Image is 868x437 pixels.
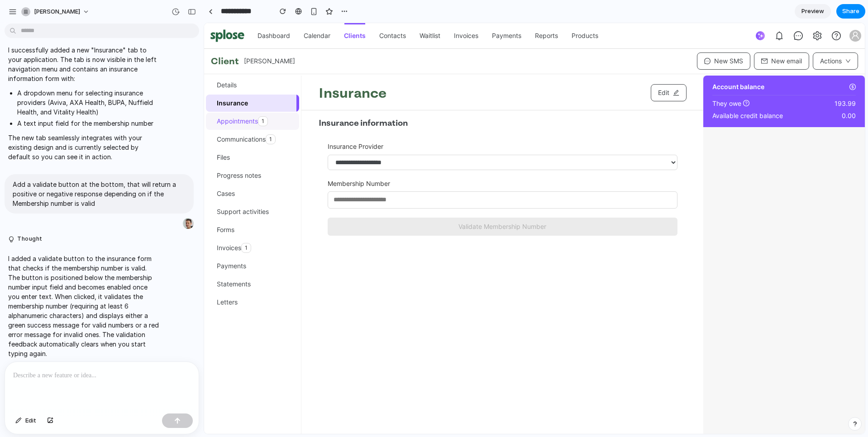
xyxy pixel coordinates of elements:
[13,53,88,71] span: Details
[8,254,159,358] p: I added a validate button to the insurance form that checks if the membership number is valid. Th...
[13,216,88,233] span: Invoices
[34,7,80,16] span: [PERSON_NAME]
[8,45,159,83] p: I successfully added a new "Insurance" tab to your application. The tab is now visible in the lef...
[13,144,88,161] span: Progress notes
[567,33,598,43] span: New email
[62,111,72,121] span: 1
[13,162,88,179] span: Cases
[508,76,545,85] div: They owe
[13,180,88,197] span: Support activities
[508,88,652,97] div: Available credit balance
[114,94,482,105] h3: Insurance information
[616,33,638,43] span: Actions
[836,4,865,19] button: Share
[508,59,560,68] p: Account balance
[114,62,182,77] span: Insurance
[124,119,473,128] label: Insurance Provider
[8,133,159,161] p: The new tab seamlessly integrates with your existing design and is currently selected by default ...
[17,88,159,117] li: A dropdown menu for selecting insurance providers (Aviva, AXA Health, BUPA, Nuffield Health, and ...
[124,195,473,213] button: Validate Membership Number
[13,271,88,288] span: Letters
[13,108,88,125] span: Communications
[795,4,831,19] a: Preview
[13,252,88,270] span: Statements
[18,5,94,19] button: [PERSON_NAME]
[40,34,91,42] span: [PERSON_NAME]
[13,198,88,215] span: Forms
[37,220,47,230] span: 1
[11,413,41,428] button: Edit
[124,156,473,165] label: Membership Number
[7,31,34,45] span: Client
[630,76,652,85] div: 193.99
[13,126,88,143] span: Files
[454,65,465,75] span: Edit
[550,29,605,47] button: New email
[801,7,824,16] span: Preview
[447,61,482,78] button: Edit
[553,10,559,15] img: svg%3e
[842,7,859,16] span: Share
[13,71,88,89] span: Insurance
[638,88,652,97] div: 0.00
[17,119,159,128] li: A text input field for the membership number
[13,234,88,252] span: Payments
[13,90,88,107] span: Appointments
[493,29,546,47] button: New SMS
[510,33,539,43] span: New SMS
[13,180,186,208] p: Add a validate button at the bottom, that will return a positive or negative response depending o...
[54,93,64,103] span: 1
[25,416,36,425] span: Edit
[609,29,654,47] button: Actions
